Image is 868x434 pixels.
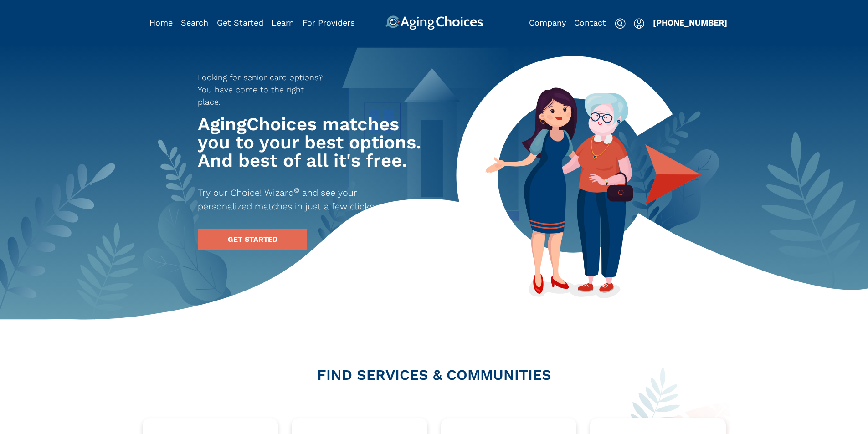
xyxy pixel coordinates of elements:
a: Contact [574,18,606,27]
p: Looking for senior care options? You have come to the right place. [198,71,329,108]
a: Search [181,18,208,27]
img: AgingChoices [385,15,483,30]
h1: AgingChoices matches you to your best options. And best of all it's free. [198,115,426,170]
a: Get Started [217,18,263,27]
img: search-icon.svg [615,18,626,29]
a: Home [149,18,173,27]
a: Company [529,18,566,27]
a: [PHONE_NUMBER] [653,18,727,27]
div: Popover trigger [634,15,644,30]
div: Popover trigger [181,15,208,30]
a: For Providers [303,18,354,27]
img: user-icon.svg [634,18,644,29]
sup: © [294,186,299,194]
a: Learn [272,18,294,27]
a: GET STARTED [198,229,307,250]
h2: FIND SERVICES & COMMUNITIES [143,368,726,382]
p: Try our Choice! Wizard and see your personalized matches in just a few clicks. [198,186,409,213]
